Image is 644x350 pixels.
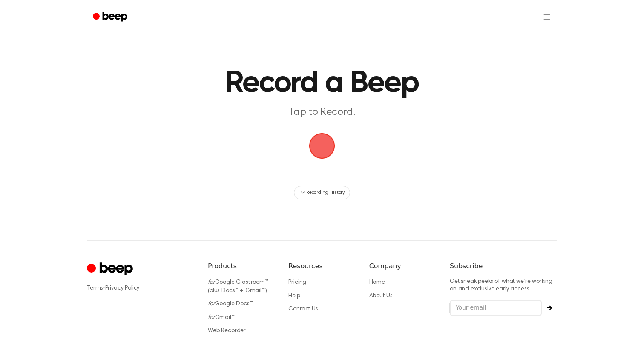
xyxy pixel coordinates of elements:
a: forGoogle Classroom™ (plus Docs™ + Gmail™) [208,279,268,294]
p: Tap to Record. [158,105,486,120]
a: Contact Us [288,306,318,312]
i: for [208,279,215,285]
a: Pricing [288,279,306,285]
a: About Us [369,293,393,299]
a: Beep [87,9,135,26]
i: for [208,315,215,321]
input: Your email [450,300,542,316]
button: Recording History [294,186,350,199]
h1: Record a Beep [104,68,540,99]
h6: Subscribe [450,261,557,271]
a: forGoogle Docs™ [208,301,253,307]
a: Cruip [87,261,135,278]
span: Recording History [306,189,345,196]
a: Privacy Policy [105,285,140,291]
a: forGmail™ [208,315,235,321]
h6: Resources [288,261,355,271]
h6: Company [369,261,436,271]
a: Terms [87,285,103,291]
a: Help [288,293,300,299]
div: · [87,284,194,293]
p: Get sneak peeks of what we’re working on and exclusive early access. [450,278,557,293]
a: Web Recorder [208,328,246,334]
i: for [208,301,215,307]
button: Open menu [537,7,557,27]
img: Beep Logo [309,133,335,159]
h6: Products [208,261,275,271]
a: Home [369,279,385,285]
button: Subscribe [542,305,557,310]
